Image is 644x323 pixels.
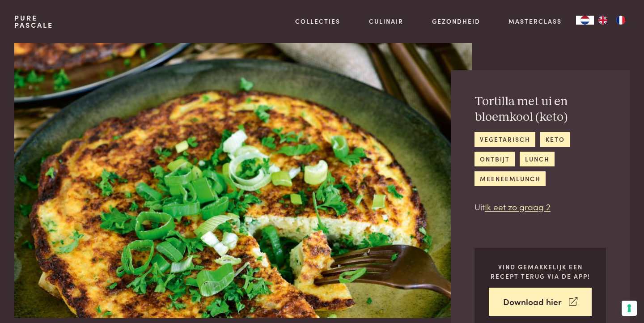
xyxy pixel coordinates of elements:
a: ontbijt [475,152,515,166]
a: meeneemlunch [475,171,546,186]
a: EN [594,16,612,25]
a: FR [612,16,630,25]
a: keto [540,132,570,147]
a: Culinair [369,17,403,26]
img: Tortilla met ui en bloemkool (keto) [14,43,472,318]
ul: Language list [594,16,630,25]
h2: Tortilla met ui en bloemkool (keto) [475,94,606,125]
button: Uw voorkeuren voor toestemming voor trackingtechnologieën [622,301,637,316]
a: Download hier [489,288,592,316]
div: Language [576,16,594,25]
a: Gezondheid [432,17,480,26]
a: vegetarisch [475,132,535,147]
a: Ik eet zo graag 2 [485,200,551,212]
a: PurePascale [14,14,53,29]
a: Collecties [295,17,340,26]
p: Uit [475,200,606,213]
a: Masterclass [508,17,562,26]
aside: Language selected: Nederlands [576,16,630,25]
p: Vind gemakkelijk een recept terug via de app! [489,262,592,280]
a: NL [576,16,594,25]
a: lunch [520,152,555,166]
